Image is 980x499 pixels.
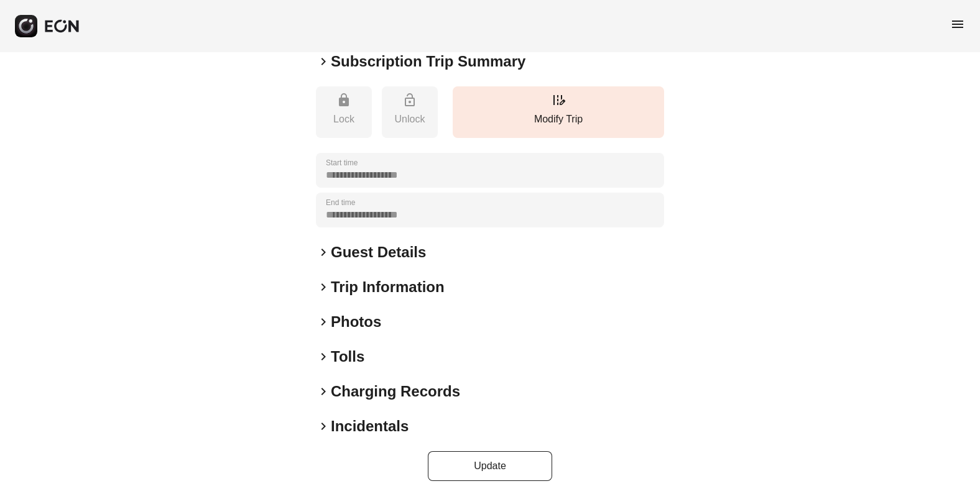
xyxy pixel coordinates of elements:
span: menu [950,17,965,32]
p: Modify Trip [459,112,658,127]
button: Update [428,451,552,481]
h2: Trip Information [331,277,445,297]
h2: Subscription Trip Summary [331,52,525,71]
span: keyboard_arrow_right [316,54,331,69]
h2: Guest Details [331,242,426,262]
button: Modify Trip [453,86,664,138]
span: keyboard_arrow_right [316,419,331,434]
h2: Incidentals [331,416,409,436]
h2: Tolls [331,347,364,367]
span: edit_road [551,93,566,108]
h2: Photos [331,312,381,332]
span: keyboard_arrow_right [316,314,331,329]
h2: Charging Records [331,382,460,401]
span: keyboard_arrow_right [316,245,331,260]
span: keyboard_arrow_right [316,280,331,295]
span: keyboard_arrow_right [316,384,331,399]
span: keyboard_arrow_right [316,349,331,364]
